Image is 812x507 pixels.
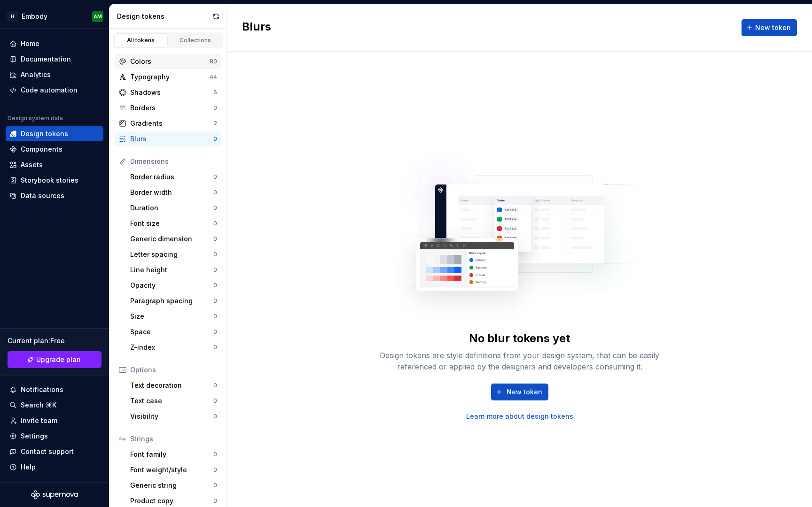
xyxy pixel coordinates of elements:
div: Home [21,39,39,48]
div: 44 [210,73,217,81]
div: 0 [213,482,217,489]
div: Search ⌘K [21,400,56,410]
a: Design tokens [6,126,103,141]
div: 0 [213,397,217,405]
div: Documentation [21,54,71,64]
div: Typography [130,72,210,82]
button: Help [6,460,103,475]
div: All tokens [117,37,164,44]
button: New token [491,384,548,400]
div: Line height [130,265,213,275]
div: Shadows [130,88,213,97]
button: HEmbodyAM [2,6,107,26]
a: Font family0 [126,447,221,462]
div: Strings [130,434,217,444]
div: Font family [130,450,213,459]
div: Text case [130,396,213,406]
a: Font weight/style0 [126,462,221,477]
div: Borders [130,103,213,113]
div: Border width [130,188,213,197]
a: Borders0 [115,100,221,115]
div: 0 [213,104,217,112]
div: No blur tokens yet [469,331,570,346]
div: Text decoration [130,381,213,390]
div: Embody [22,12,47,21]
div: Font size [130,219,213,228]
button: Search ⌘K [6,398,103,413]
div: Z-index [130,343,213,352]
div: Duration [130,203,213,213]
div: Dimensions [130,157,217,166]
span: Upgrade plan [36,355,81,364]
div: Design system data [8,115,63,122]
button: New token [742,19,797,36]
div: 0 [213,204,217,212]
a: Settings [6,429,103,444]
div: Collections [172,37,219,44]
div: 0 [213,328,217,336]
a: Learn more about design tokens [466,412,573,421]
a: Border width0 [126,185,221,200]
div: 0 [213,413,217,420]
div: Storybook stories [21,176,78,185]
a: Shadows6 [115,85,221,100]
a: Text decoration0 [126,378,221,393]
div: Settings [21,431,48,441]
div: 0 [213,220,217,227]
div: 2 [213,120,217,127]
a: Home [6,36,103,51]
a: Components [6,142,103,157]
a: Typography44 [115,69,221,84]
div: H [7,11,18,22]
a: Analytics [6,67,103,82]
div: Help [21,462,36,472]
div: Assets [21,160,43,169]
div: Generic string [130,481,213,490]
button: Contact support [6,444,103,459]
div: Space [130,327,213,337]
div: Data sources [21,191,64,200]
div: Size [130,312,213,321]
a: Line height0 [126,262,221,277]
div: Components [21,145,62,154]
div: Design tokens [117,12,210,21]
div: Colors [130,57,210,66]
div: AM [94,13,102,20]
a: Data sources [6,188,103,203]
div: 0 [213,235,217,243]
div: Gradients [130,119,213,128]
div: Border radius [130,172,213,182]
div: 0 [213,382,217,389]
a: Generic dimension0 [126,231,221,246]
div: Font weight/style [130,465,213,475]
div: Visibility [130,412,213,421]
svg: Supernova Logo [31,490,78,499]
a: Text case0 [126,393,221,408]
a: Documentation [6,52,103,67]
div: 0 [213,173,217,181]
div: Opacity [130,281,213,290]
div: Blurs [130,134,213,144]
div: Options [130,365,217,375]
div: Notifications [21,385,63,394]
div: Analytics [21,70,51,79]
a: Z-index0 [126,340,221,355]
div: 0 [213,344,217,351]
a: Storybook stories [6,173,103,188]
div: 0 [213,297,217,305]
div: 0 [213,282,217,289]
span: New token [755,23,791,32]
div: Contact support [21,447,74,456]
div: 0 [213,251,217,258]
a: Assets [6,157,103,172]
div: 0 [213,135,217,143]
div: Current plan : Free [8,336,101,346]
div: Product copy [130,496,213,506]
a: Letter spacing0 [126,247,221,262]
a: Gradients2 [115,116,221,131]
a: Font size0 [126,216,221,231]
div: Design tokens are style definitions from your design system, that can be easily referenced or app... [369,350,670,372]
div: 0 [213,451,217,458]
a: Code automation [6,83,103,98]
